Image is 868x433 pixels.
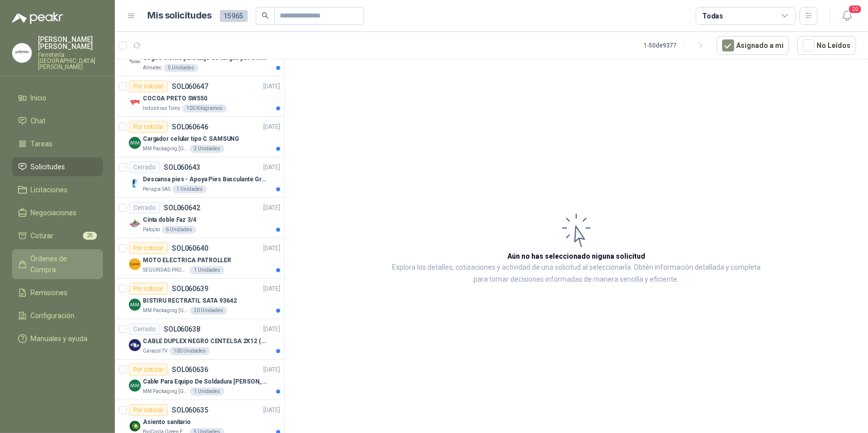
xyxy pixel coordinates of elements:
p: SOL060646 [172,123,208,130]
p: Ferretería [GEOGRAPHIC_DATA][PERSON_NAME] [38,52,103,70]
a: CerradoSOL060638[DATE] Company LogoCABLE DUPLEX NEGRO CENTELSA 2X12 (COLOR NEGRO)Caracol TV100 Un... [115,319,284,360]
p: BISTIRU RECTRATIL SATA 93642 [143,296,237,306]
a: Tareas [12,134,103,153]
p: Cinta doble Faz 3/4 [143,215,196,225]
p: MOTO ELECTRICA PATROLLER [143,256,231,265]
img: Company Logo [129,218,141,230]
div: 20 Unidades [190,307,227,315]
span: Cotizar [31,230,54,241]
span: Licitaciones [31,184,68,195]
a: Solicitudes [12,157,103,176]
p: [PERSON_NAME] [PERSON_NAME] [38,36,103,50]
p: MM Packaging [GEOGRAPHIC_DATA] [143,388,188,396]
img: Company Logo [129,56,141,68]
a: Por cotizarSOL060639[DATE] Company LogoBISTIRU RECTRATIL SATA 93642MM Packaging [GEOGRAPHIC_DATA]... [115,279,284,319]
div: Por cotizar [129,80,168,92]
p: SOL060638 [164,326,200,333]
a: Licitaciones [12,180,103,199]
div: Cerrado [129,323,160,335]
span: Manuales y ayuda [31,333,88,344]
span: Solicitudes [31,161,65,172]
div: 1 Unidades [172,185,207,193]
span: Configuración [31,310,75,321]
a: Negociaciones [12,203,103,222]
div: Cerrado [129,161,160,173]
div: 5 Unidades [164,64,198,72]
p: [DATE] [263,244,280,253]
p: SOL060642 [164,204,200,211]
span: 25 [83,232,97,240]
span: Negociaciones [31,207,77,218]
span: Remisiones [31,287,68,298]
div: 2 Unidades [190,145,224,153]
img: Company Logo [129,177,141,189]
a: Configuración [12,306,103,325]
p: Caracol TV [143,347,167,355]
p: MM Packaging [GEOGRAPHIC_DATA] [143,307,188,315]
div: Por cotizar [129,364,168,376]
a: Manuales y ayuda [12,329,103,348]
p: [DATE] [263,122,280,132]
span: Órdenes de Compra [31,253,93,275]
img: Company Logo [129,299,141,311]
img: Company Logo [12,43,31,62]
img: Company Logo [129,380,141,392]
a: Remisiones [12,283,103,302]
button: 20 [838,7,856,25]
p: CABLE DUPLEX NEGRO CENTELSA 2X12 (COLOR NEGRO) [143,337,267,346]
p: SOL060636 [172,366,208,373]
img: Company Logo [129,96,141,108]
p: Patojito [143,226,160,234]
h3: Aún no has seleccionado niguna solicitud [507,251,645,262]
a: Chat [12,111,103,130]
p: MM Packaging [GEOGRAPHIC_DATA] [143,145,188,153]
div: Todas [702,10,723,21]
a: Por cotizarSOL060640[DATE] Company LogoMOTO ELECTRICA PATROLLERSEGURIDAD PROVISER LTDA1 Unidades [115,238,284,279]
button: Asignado a mi [717,36,789,55]
p: [DATE] [263,365,280,375]
div: 100 Unidades [169,347,210,355]
p: SOL060640 [172,245,208,252]
h1: Mis solicitudes [148,8,212,23]
p: Perugia SAS [143,185,170,193]
span: Chat [31,115,46,126]
a: Órdenes de Compra [12,249,103,279]
div: 1 - 50 de 9377 [644,37,709,53]
img: Company Logo [129,339,141,351]
span: 15965 [220,10,248,22]
p: [DATE] [263,203,280,213]
span: search [262,12,269,19]
div: Por cotizar [129,404,168,416]
p: [DATE] [263,163,280,172]
a: CerradoSOL060642[DATE] Company LogoCinta doble Faz 3/4Patojito6 Unidades [115,198,284,238]
img: Company Logo [129,137,141,149]
p: [DATE] [263,284,280,294]
p: [DATE] [263,82,280,91]
p: [DATE] [263,406,280,415]
a: Inicio [12,88,103,107]
p: SOL060643 [164,164,200,171]
p: COCOA PRETO SW550 [143,94,207,103]
a: Por cotizarSOL060647[DATE] Company LogoCOCOA PRETO SW550Industrias Tomy100 Kilogramos [115,76,284,117]
a: CerradoSOL060643[DATE] Company LogoDescansa pies - Apoya Pies Basculante Graduable ErgonómicoPeru... [115,157,284,198]
a: Cotizar25 [12,226,103,245]
p: Explora los detalles, cotizaciones y actividad de una solicitud al seleccionarla. Obtén informaci... [385,262,768,286]
a: Por cotizarSOL060636[DATE] Company LogoCable Para Equipo De Soldadura [PERSON_NAME]MM Packaging [... [115,360,284,400]
p: SOL060639 [172,285,208,292]
div: Cerrado [129,202,160,214]
p: [DATE] [263,325,280,334]
p: Almatec [143,64,162,72]
img: Company Logo [129,258,141,270]
div: 6 Unidades [162,226,196,234]
p: SOL060635 [172,407,208,414]
span: Tareas [31,138,53,149]
div: 1 Unidades [190,388,224,396]
p: SEGURIDAD PROVISER LTDA [143,266,188,274]
button: No Leídos [797,36,856,55]
p: Descansa pies - Apoya Pies Basculante Graduable Ergonómico [143,175,267,184]
div: Por cotizar [129,283,168,295]
p: Cable Para Equipo De Soldadura [PERSON_NAME] [143,377,267,387]
p: SOL060647 [172,83,208,90]
a: Por cotizarSOL060646[DATE] Company LogoCargador celular tipo C SAMSUNGMM Packaging [GEOGRAPHIC_DA... [115,117,284,157]
img: Company Logo [129,420,141,432]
